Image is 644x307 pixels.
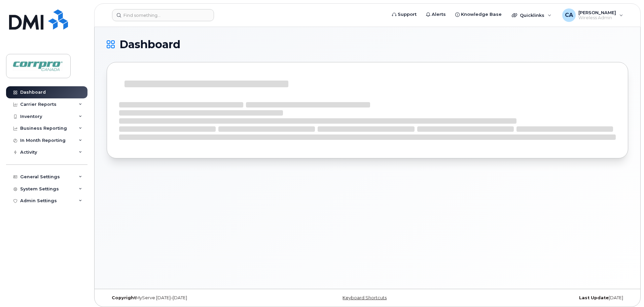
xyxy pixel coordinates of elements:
div: [DATE] [454,295,628,301]
a: Keyboard Shortcuts [343,295,387,300]
span: Dashboard [119,39,180,50]
div: MyServe [DATE]–[DATE] [107,295,281,301]
strong: Last Update [579,295,609,300]
strong: Copyright [112,295,136,300]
